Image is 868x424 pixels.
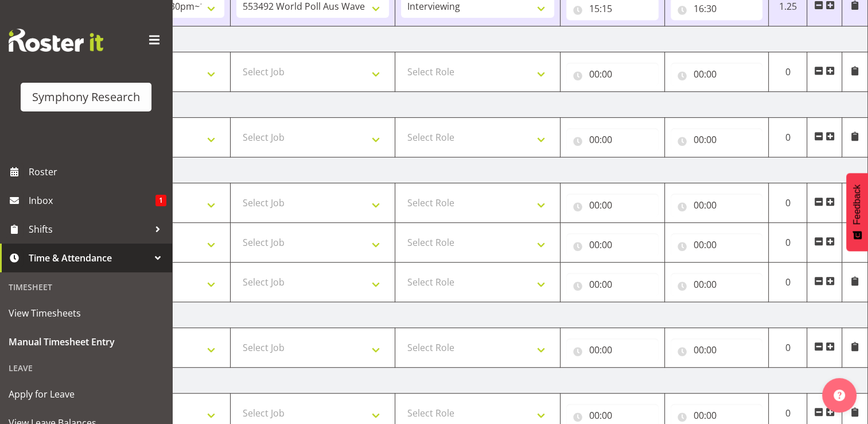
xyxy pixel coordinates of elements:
span: Time & Attendance [29,249,149,267]
input: Click to select... [566,194,659,217]
td: [DATE] [65,368,868,394]
a: Apply for Leave [3,380,169,408]
a: Manual Timesheet Entry [3,327,169,356]
img: Rosterit website logo [9,29,103,52]
span: Roster [29,163,166,180]
span: Apply for Leave [9,386,164,403]
input: Click to select... [566,63,659,86]
button: Feedback - Show survey [846,173,868,251]
td: 0 [769,263,807,302]
a: View Timesheets [3,299,169,327]
span: Manual Timesheet Entry [9,333,164,350]
input: Click to select... [566,338,659,361]
td: 0 [769,328,807,368]
input: Click to select... [671,338,763,361]
span: 1 [155,195,166,206]
td: [DATE] [65,157,868,183]
td: 0 [769,223,807,263]
span: Inbox [29,192,155,209]
td: [DATE] [65,92,868,118]
input: Click to select... [566,128,659,151]
input: Click to select... [671,63,763,86]
input: Click to select... [671,233,763,256]
td: [DATE] [65,26,868,52]
td: 0 [769,118,807,157]
td: 0 [769,52,807,92]
img: help-xxl-2.png [834,390,845,401]
td: 0 [769,183,807,223]
span: Shifts [29,221,149,238]
span: Feedback [852,184,862,225]
span: View Timesheets [9,304,164,322]
input: Click to select... [671,273,763,296]
div: Symphony Research [32,88,140,106]
input: Click to select... [566,233,659,256]
input: Click to select... [566,273,659,296]
div: Timesheet [3,275,169,299]
div: Leave [3,356,169,380]
td: [DATE] [65,302,868,328]
input: Click to select... [671,128,763,151]
input: Click to select... [671,194,763,217]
